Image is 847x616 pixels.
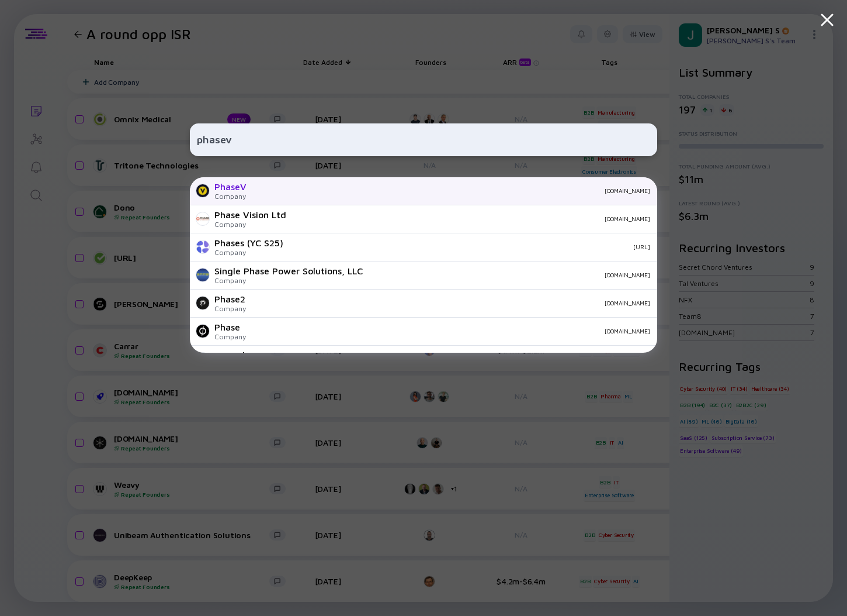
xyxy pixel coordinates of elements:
input: Search Company or Investor... [197,129,650,150]
div: Phases (YC S25) [214,238,283,248]
div: [DOMAIN_NAME] [372,271,650,278]
div: Company [214,248,283,257]
div: [URL] [293,243,650,250]
div: [DOMAIN_NAME] [256,187,650,194]
div: Phase Vision Ltd [214,209,286,220]
div: New Phase [214,350,262,360]
div: Company [214,192,247,201]
div: [DOMAIN_NAME] [296,215,650,222]
div: [DOMAIN_NAME] [255,300,650,307]
div: Phase [214,322,246,332]
div: Company [214,220,286,229]
div: Company [214,276,363,285]
div: [DOMAIN_NAME] [255,328,650,335]
div: Single Phase Power Solutions, LLC [214,266,363,276]
div: Phase2 [214,294,246,304]
div: PhaseV [214,181,247,192]
div: Company [214,304,246,313]
div: Company [214,332,246,341]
